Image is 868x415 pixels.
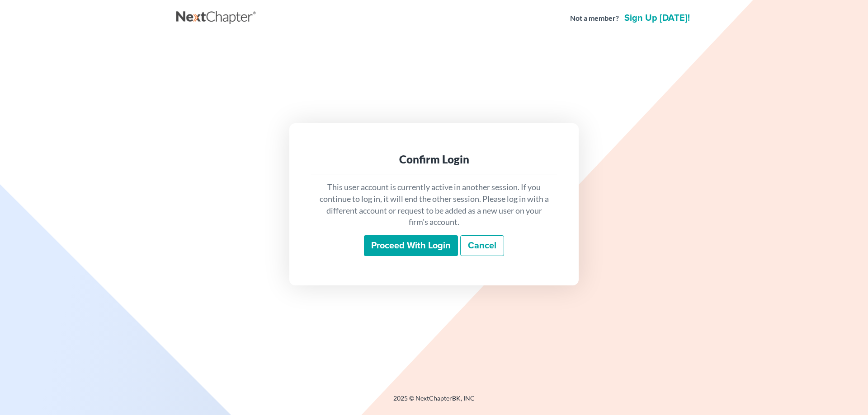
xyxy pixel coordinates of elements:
[318,152,550,167] div: Confirm Login
[176,394,692,410] div: 2025 © NextChapterBK, INC
[623,14,692,23] a: Sign up [DATE]!
[460,235,504,256] a: Cancel
[364,235,458,256] input: Proceed with login
[570,13,619,23] strong: Not a member?
[318,182,550,228] p: This user account is currently active in another session. If you continue to log in, it will end ...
